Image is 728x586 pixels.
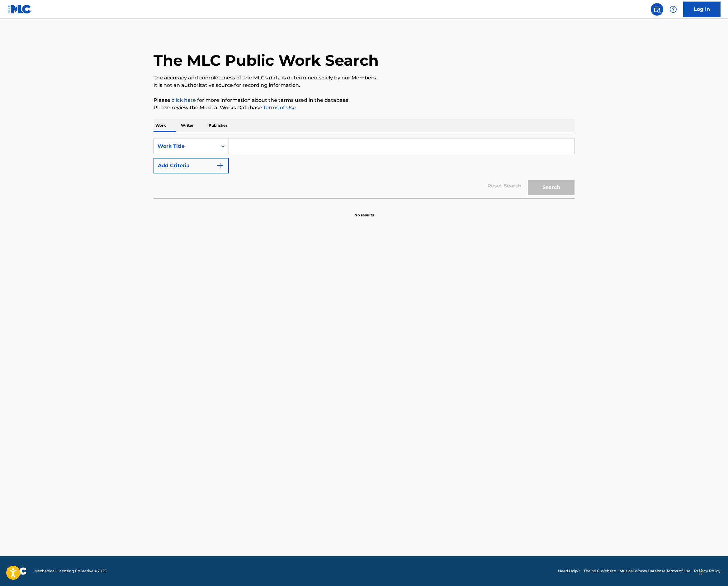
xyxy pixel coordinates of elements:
[699,562,702,581] div: Drag
[7,5,31,14] img: MLC Logo
[683,2,721,17] a: Log In
[158,143,214,150] div: Work Title
[354,205,374,218] p: No results
[669,6,677,13] img: help
[154,82,574,89] p: It is not an authoritative source for recording information.
[653,6,661,13] img: search
[154,158,229,173] button: Add Criteria
[620,568,690,574] a: Musical Works Database Terms of Use
[154,104,574,111] p: Please review the Musical Works Database
[584,568,616,574] a: The MLC Website
[154,119,168,132] p: Work
[179,119,196,132] p: Writer
[154,97,574,104] p: Please for more information about the terms used in the database.
[651,3,663,16] a: Public Search
[34,568,106,574] span: Mechanical Licensing Collective © 2025
[154,74,574,82] p: The accuracy and completeness of The MLC's data is determined solely by our Members.
[154,51,379,70] h1: The MLC Public Work Search
[7,567,27,575] img: logo
[154,139,574,198] form: Search Form
[697,556,728,586] iframe: Chat Widget
[694,568,721,574] a: Privacy Policy
[207,119,229,132] p: Publisher
[558,568,580,574] a: Need Help?
[216,162,224,169] img: 9d2ae6d4665cec9f34b9.svg
[262,105,296,111] a: Terms of Use
[172,97,196,103] a: click here
[667,3,679,16] div: Help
